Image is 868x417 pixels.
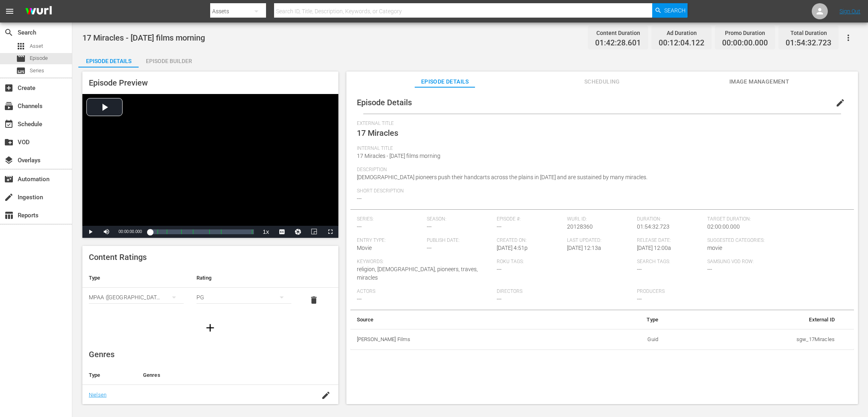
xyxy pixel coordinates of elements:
[357,167,843,173] span: Description
[595,39,641,48] span: 01:42:28.601
[30,54,48,62] span: Episode
[497,216,563,223] span: Episode #:
[4,83,14,93] span: Create
[357,128,398,138] span: 17 Miracles
[82,33,205,43] span: 17 Miracles - [DATE] films morning
[89,78,148,88] span: Episode Preview
[16,54,26,63] span: Episode
[357,259,493,265] span: Keywords:
[190,268,298,288] th: Rating
[357,174,647,180] span: [DEMOGRAPHIC_DATA] pioneers push their handcarts across the plains in [DATE] and are sustained by...
[357,266,478,281] span: religion, [DEMOGRAPHIC_DATA], pioneers, traves, miracles
[4,137,14,147] span: VOD
[309,295,319,305] span: delete
[581,310,665,329] th: Type
[835,98,845,108] span: edit
[722,27,768,39] div: Promo Duration
[839,8,860,14] a: Sign Out
[306,226,322,238] button: Picture-in-Picture
[357,195,362,202] span: ---
[119,229,142,234] span: 00:00:00.000
[722,39,768,48] span: 00:00:00.000
[729,77,789,87] span: Image Management
[357,98,412,107] span: Episode Details
[82,366,137,385] th: Type
[567,237,633,244] span: Last Updated:
[137,366,311,385] th: Genres
[89,286,184,309] div: MPAA ([GEOGRAPHIC_DATA])
[304,290,323,310] button: delete
[637,245,671,251] span: [DATE] 12:00a
[82,94,338,238] div: Video Player
[637,216,703,223] span: Duration:
[497,245,528,251] span: [DATE] 4:51p
[357,237,423,244] span: Entry Type:
[567,223,593,230] span: 20128360
[4,101,14,111] span: Channels
[786,27,831,39] div: Total Duration
[357,288,493,295] span: Actors
[19,2,58,21] img: ans4CAIJ8jUAAAAAAAAAAAAAAAAAAAAAAAAgQb4GAAAAAAAAAAAAAAAAAAAAAAAAJMjXAAAAAAAAAAAAAAAAAAAAAAAAgAT5G...
[5,6,14,16] span: menu
[427,216,493,223] span: Season:
[637,266,642,272] span: ---
[30,42,43,50] span: Asset
[659,39,704,48] span: 00:12:04.122
[707,245,722,251] span: movie
[78,51,139,67] button: Episode Details
[427,223,432,230] span: ---
[150,229,254,234] div: Progress Bar
[357,121,843,127] span: External Title
[664,3,686,18] span: Search
[567,216,633,223] span: Wurl ID:
[415,77,475,87] span: Episode Details
[637,259,703,265] span: Search Tags:
[98,226,115,238] button: Mute
[350,329,581,350] th: [PERSON_NAME] Films
[357,153,440,159] span: 17 Miracles - [DATE] films morning
[82,226,98,238] button: Play
[89,350,115,359] span: Genres
[357,296,362,302] span: ---
[427,237,493,244] span: Publish Date:
[707,237,843,244] span: Suggested Categories:
[497,237,563,244] span: Created On:
[581,329,665,350] td: Guid
[4,119,14,129] span: Schedule
[659,27,704,39] div: Ad Duration
[16,66,26,76] span: Series
[82,268,338,313] table: simple table
[572,77,632,87] span: Scheduling
[707,216,843,223] span: Target Duration:
[139,51,199,71] div: Episode Builder
[89,392,106,398] a: Nielsen
[78,51,139,71] div: Episode Details
[497,266,502,272] span: ---
[707,259,773,265] span: Samsung VOD Row:
[350,310,854,350] table: simple table
[497,259,633,265] span: Roku Tags:
[595,27,641,39] div: Content Duration
[4,174,14,184] span: Automation
[357,145,843,152] span: Internal Title
[497,288,633,295] span: Directors
[4,192,14,202] span: Ingestion
[4,28,14,37] span: Search
[786,39,831,48] span: 01:54:32.723
[831,93,850,112] button: edit
[357,188,843,194] span: Short Description
[258,226,274,238] button: Playback Rate
[637,223,669,230] span: 01:54:32.723
[652,3,688,18] button: Search
[707,223,740,230] span: 02:00:00.000
[567,245,601,251] span: [DATE] 12:13a
[16,41,26,51] span: Asset
[637,237,703,244] span: Release Date:
[427,245,432,251] span: ---
[665,329,841,350] td: sgw_17Miracles
[707,266,712,272] span: ---
[497,223,502,230] span: ---
[4,211,14,220] span: Reports
[4,155,14,165] span: Overlays
[139,51,199,67] button: Episode Builder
